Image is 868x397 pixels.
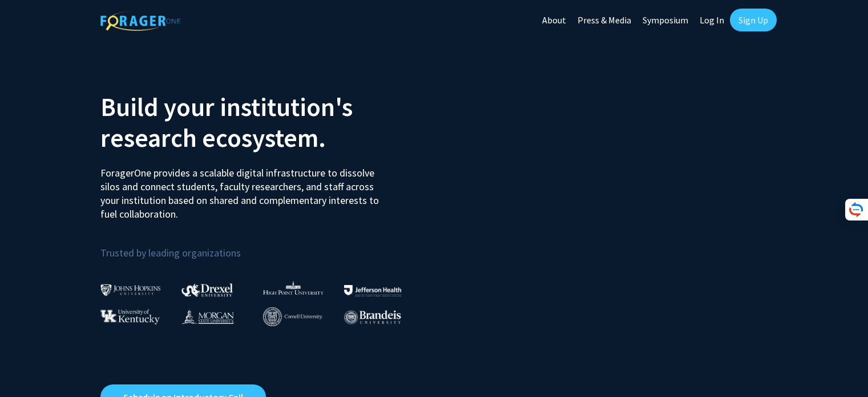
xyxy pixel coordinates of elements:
[100,230,426,262] p: Trusted by leading organizations
[100,309,160,324] img: University of Kentucky
[100,158,387,221] p: ForagerOne provides a scalable digital infrastructure to dissolve silos and connect students, fac...
[344,285,401,296] img: Thomas Jefferson University
[100,91,426,153] h2: Build your institution's research ecosystem.
[181,309,234,324] img: Morgan State University
[263,307,322,326] img: Cornell University
[730,9,777,31] a: Sign Up
[263,281,324,295] img: High Point University
[100,284,161,296] img: Johns Hopkins University
[344,310,401,324] img: Brandeis University
[100,11,180,31] img: ForagerOne Logo
[181,283,233,296] img: Drexel University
